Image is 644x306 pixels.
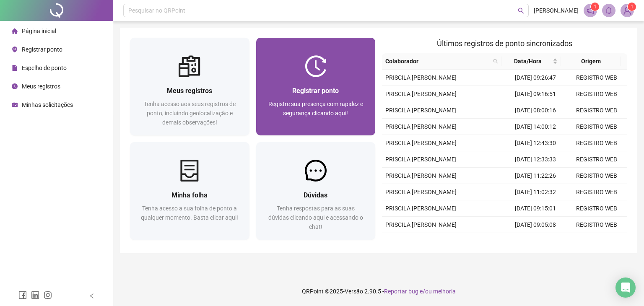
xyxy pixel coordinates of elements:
span: Reportar bug e/ou melhoria [384,288,456,295]
a: Registrar pontoRegistre sua presença com rapidez e segurança clicando aqui! [256,38,376,135]
span: schedule [12,102,18,108]
span: search [493,59,498,64]
td: [DATE] 12:43:30 [505,135,566,151]
span: home [12,28,18,34]
span: PRISCILA [PERSON_NAME] [385,172,457,179]
span: PRISCILA [PERSON_NAME] [385,140,457,146]
td: REGISTRO WEB [566,184,627,200]
td: [DATE] 08:00:09 [505,233,566,249]
td: [DATE] 12:33:33 [505,151,566,168]
td: [DATE] 14:00:12 [505,119,566,135]
th: Origem [561,53,621,70]
a: Meus registrosTenha acesso aos seus registros de ponto, incluindo geolocalização e demais observa... [130,38,249,135]
span: Data/Hora [505,57,551,66]
span: Espelho de ponto [22,65,67,71]
span: bell [605,7,613,14]
span: Página inicial [22,28,56,34]
span: Minha folha [171,191,208,199]
a: Minha folhaTenha acesso a sua folha de ponto a qualquer momento. Basta clicar aqui! [130,142,249,240]
td: APP ONLINE [566,233,627,249]
td: REGISTRO WEB [566,86,627,102]
a: DúvidasTenha respostas para as suas dúvidas clicando aqui e acessando o chat! [256,142,376,240]
td: [DATE] 11:22:26 [505,168,566,184]
td: [DATE] 11:02:32 [505,184,566,200]
span: Últimos registros de ponto sincronizados [437,39,572,48]
span: Dúvidas [304,191,327,199]
span: Registre sua presença com rapidez e segurança clicando aqui! [268,101,363,117]
span: Tenha acesso aos seus registros de ponto, incluindo geolocalização e demais observações! [144,101,236,126]
td: REGISTRO WEB [566,200,627,217]
span: PRISCILA [PERSON_NAME] [385,156,457,163]
span: Tenha acesso a sua folha de ponto a qualquer momento. Basta clicar aqui! [141,205,238,221]
span: facebook [18,291,27,299]
span: instagram [44,291,52,299]
span: notification [587,7,594,14]
th: Data/Hora [501,53,561,70]
span: 1 [631,4,634,10]
span: PRISCILA [PERSON_NAME] [385,205,457,212]
td: [DATE] 09:05:08 [505,217,566,233]
td: REGISTRO WEB [566,217,627,233]
span: [PERSON_NAME] [534,6,579,15]
span: Registrar ponto [22,46,62,53]
td: REGISTRO WEB [566,70,627,86]
span: clock-circle [12,83,18,89]
span: Minhas solicitações [22,101,73,108]
span: search [518,8,524,14]
td: REGISTRO WEB [566,102,627,119]
span: Tenha respostas para as suas dúvidas clicando aqui e acessando o chat! [268,205,363,230]
span: Registrar ponto [292,87,339,95]
span: PRISCILA [PERSON_NAME] [385,74,457,81]
span: PRISCILA [PERSON_NAME] [385,107,457,114]
td: [DATE] 09:26:47 [505,70,566,86]
span: Versão [345,288,363,295]
sup: Atualize o seu contato no menu Meus Dados [628,3,636,11]
td: [DATE] 09:15:01 [505,200,566,217]
span: left [89,293,95,299]
span: Meus registros [167,87,212,95]
span: PRISCILA [PERSON_NAME] [385,189,457,195]
td: [DATE] 08:00:16 [505,102,566,119]
span: PRISCILA [PERSON_NAME] [385,221,457,228]
img: 92619 [621,4,634,17]
span: linkedin [31,291,39,299]
div: Open Intercom Messenger [615,277,636,298]
td: REGISTRO WEB [566,135,627,151]
td: [DATE] 09:16:51 [505,86,566,102]
span: search [491,55,500,67]
footer: QRPoint © 2025 - 2.90.5 - [113,277,644,306]
span: 1 [594,4,597,10]
span: environment [12,47,18,52]
span: PRISCILA [PERSON_NAME] [385,91,457,97]
td: REGISTRO WEB [566,168,627,184]
span: Colaborador [385,57,490,66]
span: file [12,65,18,71]
td: REGISTRO WEB [566,151,627,168]
span: PRISCILA [PERSON_NAME] [385,123,457,130]
span: Meus registros [22,83,60,90]
td: REGISTRO WEB [566,119,627,135]
sup: 1 [591,3,599,11]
